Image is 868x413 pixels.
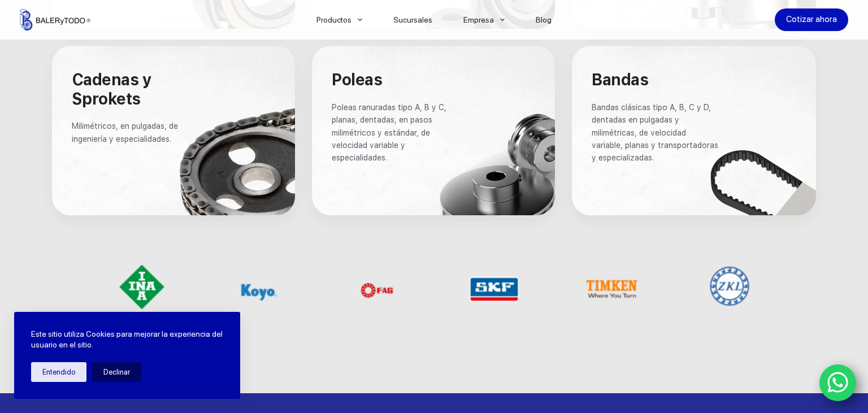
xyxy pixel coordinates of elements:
a: WhatsApp [819,364,857,402]
span: Cadenas y Sprokets [72,70,155,108]
span: Poleas [332,70,382,89]
button: Declinar [92,362,141,382]
span: Poleas ranuradas tipo A, B y C, planas, dentadas, en pasos milimétricos y estándar, de velocidad ... [332,103,449,163]
span: Bandas [592,70,648,89]
a: Cotizar ahora [775,8,848,31]
img: Balerytodo [20,9,90,31]
p: Este sitio utiliza Cookies para mejorar la experiencia del usuario en el sitio. [31,329,223,351]
span: Milimétricos, en pulgadas, de ingeniería y especialidades. [72,121,180,143]
span: Bandas clásicas tipo A, B, C y D, dentadas en pulgadas y milimétricas, de velocidad variable, pla... [592,103,721,163]
button: Entendido [31,362,86,382]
